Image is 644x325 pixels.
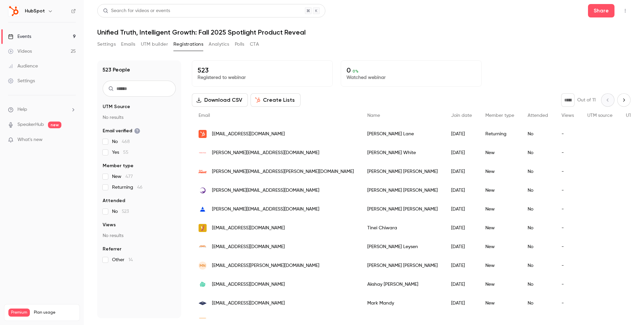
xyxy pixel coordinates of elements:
div: Search for videos or events [103,7,170,14]
div: - [555,275,581,294]
p: Registered to webinar [198,74,327,81]
div: Returning [479,125,521,143]
span: new [48,122,61,128]
div: [DATE] [444,200,479,219]
span: No [112,138,130,145]
h1: Unified Truth, Intelligent Growth: Fall 2025 Spotlight Product Reveal [97,28,631,36]
span: Views [103,222,116,228]
span: UTM Source [103,103,130,110]
span: Premium [8,309,30,317]
div: [DATE] [444,275,479,294]
span: [EMAIL_ADDRESS][DOMAIN_NAME] [212,131,285,138]
img: salterns.co.uk [199,299,207,307]
div: - [555,125,581,143]
div: New [479,200,521,219]
div: New [479,275,521,294]
a: SpeakerHub [17,121,44,128]
span: Returning [112,184,143,191]
div: No [521,125,555,143]
div: Events [8,33,31,40]
button: Share [588,4,614,17]
div: [PERSON_NAME] Lane [361,125,444,143]
div: - [555,219,581,237]
div: Tinei Chiwara [361,219,444,237]
div: Akshay [PERSON_NAME] [361,275,444,294]
div: No [521,143,555,162]
span: Referrer [103,246,121,252]
span: 0 % [353,69,359,74]
img: wayflyer.com [199,280,207,288]
span: Member type [103,162,133,169]
button: Settings [97,39,116,50]
img: hubspot.com [199,130,207,138]
div: [DATE] [444,181,479,200]
div: [PERSON_NAME] [PERSON_NAME] [361,256,444,275]
div: No [521,162,555,181]
span: Email verified [103,128,140,134]
img: heyjobs.de [199,224,207,232]
span: Other [112,257,133,263]
img: peldonrose.com [199,152,207,153]
div: No [521,294,555,313]
div: New [479,162,521,181]
div: New [479,294,521,313]
span: 523 [122,209,129,214]
div: - [555,200,581,219]
span: What's new [17,136,43,143]
span: 46 [137,185,143,190]
button: Next page [617,93,631,107]
img: timeforyoupaservices.co.uk [199,186,207,194]
span: Plan usage [34,310,75,315]
div: No [521,237,555,256]
button: Polls [235,39,245,50]
div: [PERSON_NAME] [PERSON_NAME] [361,162,444,181]
span: [EMAIL_ADDRESS][DOMAIN_NAME] [212,243,285,250]
div: [DATE] [444,237,479,256]
section: facet-groups [103,103,176,263]
img: dicar.be [199,243,207,251]
div: - [555,294,581,313]
div: - [555,162,581,181]
div: No [521,200,555,219]
img: eonnext.com [199,170,207,173]
div: - [555,237,581,256]
div: New [479,256,521,275]
p: Out of 11 [577,97,596,103]
span: Attended [103,197,125,204]
div: [DATE] [444,143,479,162]
span: [EMAIL_ADDRESS][DOMAIN_NAME] [212,281,285,288]
span: [PERSON_NAME][EMAIL_ADDRESS][DOMAIN_NAME] [212,187,319,194]
span: [PERSON_NAME][EMAIL_ADDRESS][DOMAIN_NAME] [212,149,319,156]
h1: 523 People [103,66,130,74]
span: New [112,173,133,180]
button: Emails [121,39,135,50]
div: New [479,237,521,256]
span: [EMAIL_ADDRESS][DOMAIN_NAME] [212,300,285,307]
div: Videos [8,48,32,55]
div: [DATE] [444,219,479,237]
button: UTM builder [141,39,168,50]
button: CTA [250,39,259,50]
img: HubSpot [8,6,19,16]
div: [PERSON_NAME] [PERSON_NAME] [361,200,444,219]
p: Watched webinar [346,74,476,81]
span: 14 [128,258,133,262]
div: [PERSON_NAME] Leysen [361,237,444,256]
div: New [479,219,521,237]
span: 468 [122,139,130,144]
span: [EMAIL_ADDRESS][DOMAIN_NAME] [212,225,285,232]
span: Views [561,113,574,118]
span: Email [199,113,210,118]
div: No [521,275,555,294]
div: Settings [8,78,35,84]
span: Join date [451,113,472,118]
div: [DATE] [444,256,479,275]
button: Create Lists [251,93,301,107]
div: Audience [8,63,38,69]
span: Attended [528,113,548,118]
span: 55 [123,150,128,155]
div: - [555,181,581,200]
div: - [555,256,581,275]
div: No [521,181,555,200]
div: [DATE] [444,162,479,181]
